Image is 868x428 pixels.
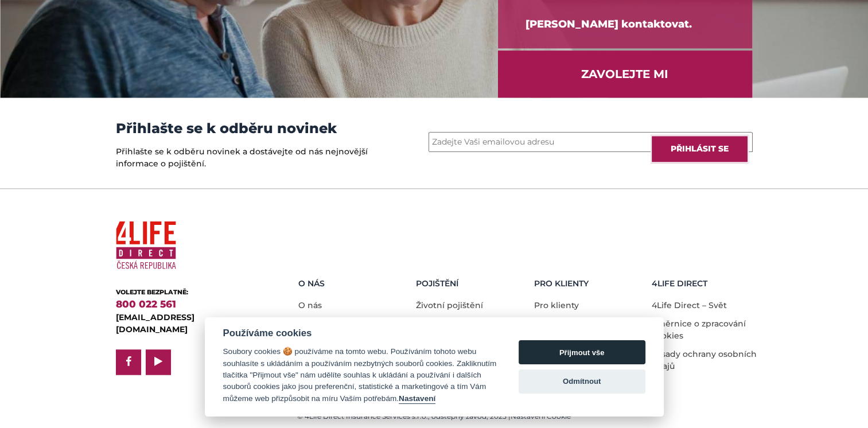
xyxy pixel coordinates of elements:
div: [PERSON_NAME] kontaktovat. [526,3,725,46]
a: [EMAIL_ADDRESS][DOMAIN_NAME] [116,312,194,334]
button: Nastavení [399,394,435,404]
div: VOLEJTE BEZPLATNĚ: [116,287,262,297]
a: 4Life Direct – Svět [652,300,727,310]
input: Zadejte Vaši emailovou adresu [429,132,753,152]
h3: Přihlašte se k odběru novinek [116,120,371,137]
input: Přihlásit se [651,135,749,163]
h5: Pojištění [416,279,526,289]
a: ZAVOLEJTE MI [498,50,752,98]
button: Odmítnout [519,369,645,394]
a: Životní pojištění [416,300,483,310]
div: Soubory cookies 🍪 používáme na tomto webu. Používáním tohoto webu souhlasíte s ukládáním a použív... [223,346,497,404]
h5: Pro Klienty [534,279,644,289]
h5: 4LIFE DIRECT [652,279,761,289]
a: O nás [298,300,322,310]
a: Zásady ochrany osobních údajů [652,349,757,371]
h5: O nás [298,279,408,289]
a: Pro klienty [534,300,579,310]
div: © 4Life Direct Insurance Services s.r.o., odštěpný závod, 2025 | [116,411,753,422]
a: Směrnice o zpracování cookies [652,318,746,341]
a: 800 022 561 [116,298,176,310]
img: 4Life Direct Česká republika logo [116,216,176,274]
button: Přijmout vše [519,340,645,364]
div: Používáme cookies [223,328,497,339]
p: Přihlašte se k odběru novinek a dostávejte od nás nejnovější informace o pojištění. [116,146,371,170]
